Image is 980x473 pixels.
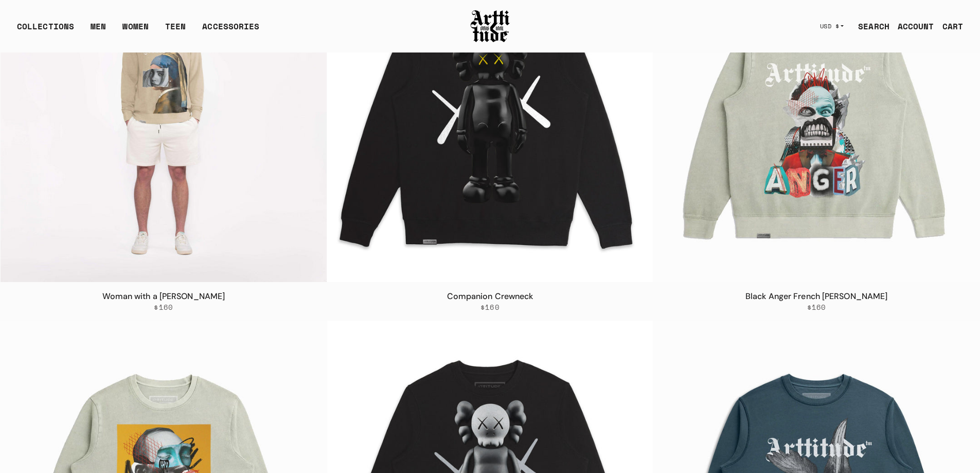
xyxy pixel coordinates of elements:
img: Arttitude [470,9,511,44]
a: WOMEN [122,20,149,41]
a: Black Anger French [PERSON_NAME] [745,291,887,302]
a: MEN [91,20,106,41]
span: $160 [480,303,500,312]
a: ACCOUNT [889,16,934,37]
div: CART [942,20,963,32]
ul: Main navigation [9,20,268,41]
a: Companion Crewneck [447,291,533,302]
button: USD $ [814,15,850,38]
div: COLLECTIONS [17,20,74,41]
span: USD $ [820,22,840,30]
a: SEARCH [850,16,889,37]
span: $160 [807,303,826,312]
a: Woman with a [PERSON_NAME] [102,291,225,302]
div: ACCESSORIES [202,20,259,41]
a: TEEN [165,20,186,41]
a: Open cart [934,16,963,37]
span: $160 [154,303,173,312]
